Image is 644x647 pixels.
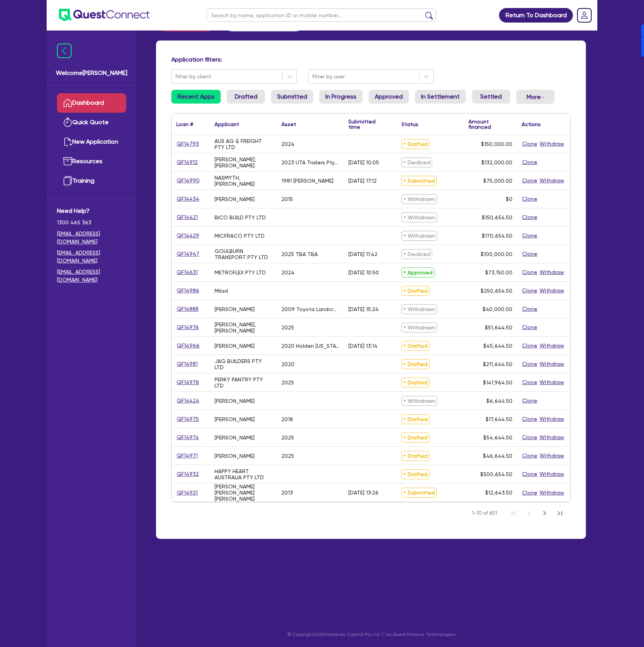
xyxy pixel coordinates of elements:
[281,453,294,459] div: 2025
[176,268,198,277] a: QF14631
[57,93,126,113] a: Dashboard
[57,44,72,58] img: icon-menu-close
[481,251,512,257] span: $100,000.00
[522,139,538,148] button: Clone
[402,414,429,424] span: Drafted
[402,286,429,296] span: Drafted
[574,5,594,25] a: Dropdown toggle
[522,213,538,222] button: Clone
[522,396,538,405] button: Clone
[522,250,538,258] button: Clone
[281,178,333,184] div: 1981 [PERSON_NAME]
[59,9,150,21] img: quest-connect-logo-blue
[402,341,429,351] span: Drafted
[522,286,538,295] button: Clone
[522,488,538,497] button: Clone
[522,176,538,185] button: Clone
[481,141,512,147] span: $150,000.00
[483,361,512,367] span: $211,644.50
[402,249,432,259] span: Declined
[176,176,200,185] a: QF14990
[415,90,466,104] a: In Settlement
[281,361,294,367] div: 2020
[369,90,409,104] a: Approved
[176,122,193,127] div: Loan #
[483,379,512,386] span: $141,964.50
[539,176,564,185] button: Withdraw
[57,268,126,284] a: [EMAIL_ADDRESS][DOMAIN_NAME]
[522,305,538,313] button: Clone
[176,433,199,442] a: QF14974
[348,490,379,496] div: [DATE] 13:26
[402,139,429,149] span: Drafted
[57,219,126,227] span: 1300 465 363
[402,157,432,167] span: Declined
[516,90,555,104] button: Dropdown toggle
[63,157,72,166] img: resources
[348,269,379,276] div: [DATE] 10:50
[522,506,537,521] button: Previous Page
[539,470,564,478] button: Withdraw
[176,213,198,222] a: QF14421
[281,306,339,312] div: 2009 Toyota Landcruiser GXL
[486,416,512,422] span: $17,644.50
[63,176,72,185] img: training
[215,138,272,150] div: AUS AG & FREIGHT PTY LTD
[348,178,377,184] div: [DATE] 17:12
[522,323,538,332] button: Clone
[481,288,512,294] span: $250,654.50
[63,137,72,146] img: new-application
[402,304,437,314] span: Withdrawn
[402,194,437,204] span: Withdrawn
[176,158,198,167] a: QF14912
[483,435,512,441] span: $54,644.50
[57,132,126,152] a: New Application
[402,212,437,222] span: Withdrawn
[522,415,538,423] button: Clone
[57,171,126,191] a: Training
[215,435,255,441] div: [PERSON_NAME]
[485,269,512,276] span: $73,150.00
[539,415,564,423] button: Withdraw
[522,268,538,277] button: Clone
[215,321,272,334] div: [PERSON_NAME], [PERSON_NAME]
[402,396,437,406] span: Withdrawn
[468,119,512,130] div: Amount financed
[402,122,418,127] div: Status
[348,159,379,165] div: [DATE] 10:05
[215,306,255,312] div: [PERSON_NAME]
[176,415,199,423] a: QF14975
[539,286,564,295] button: Withdraw
[402,378,429,388] span: Drafted
[552,506,568,521] button: Last Page
[281,122,296,127] div: Asset
[522,451,538,460] button: Clone
[472,90,510,104] a: Settled
[176,139,199,148] a: QF14793
[482,233,512,239] span: $170,654.50
[522,360,538,368] button: Clone
[482,214,512,221] span: $150,654.50
[522,158,538,167] button: Clone
[151,631,591,638] p: © Copyright 2025 Oneteam Capital Pty Ltd T/as Quest Finance Technologies
[215,398,255,404] div: [PERSON_NAME]
[176,250,200,258] a: QF14947
[176,378,199,387] a: QF14978
[539,268,564,277] button: Withdraw
[281,435,294,441] div: 2025
[215,156,272,169] div: [PERSON_NAME], [PERSON_NAME]
[522,195,538,203] button: Clone
[402,451,429,461] span: Drafted
[215,196,255,202] div: [PERSON_NAME]
[215,376,272,389] div: PERKY PANTRY PTY LTD
[207,8,436,22] input: Search by name, application ID or mobile number...
[215,416,255,422] div: [PERSON_NAME]
[485,324,512,331] span: $51,644.50
[215,453,255,459] div: [PERSON_NAME]
[539,341,564,350] button: Withdraw
[281,379,294,386] div: 2025
[402,359,429,369] span: Drafted
[215,288,228,294] div: Milad
[281,269,294,276] div: 2024
[348,343,377,349] div: [DATE] 13:14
